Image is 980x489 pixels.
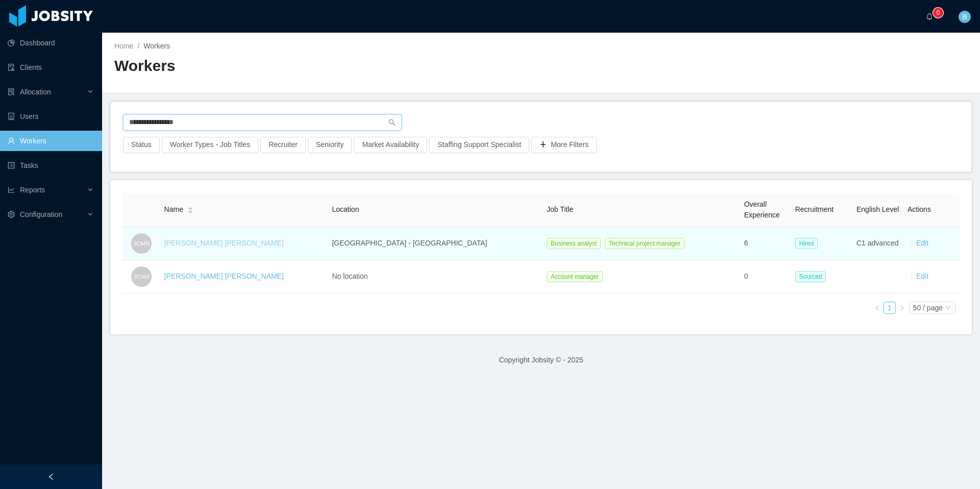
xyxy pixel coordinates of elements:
[102,343,980,378] footer: Copyright Jobsity © - 2025
[913,302,943,313] div: 50 / page
[884,302,896,314] li: 1
[744,200,780,219] span: Overall Experience
[260,137,306,153] button: Recruiter
[795,271,826,282] span: Sourced
[328,260,543,294] td: No location
[429,137,529,153] button: Staffing Support Specialist
[308,137,352,153] button: Seniority
[114,42,133,50] a: Home
[187,205,193,212] div: Sort
[164,272,284,280] a: [PERSON_NAME] [PERSON_NAME]
[8,211,15,218] i: icon: setting
[8,33,94,53] a: icon: pie-chartDashboard
[187,206,193,209] i: icon: caret-up
[605,238,684,249] span: Technical project manager
[740,227,791,260] td: 6
[162,137,258,153] button: Worker Types - Job Titles
[547,205,573,213] span: Job Title
[945,305,951,312] i: icon: down
[328,227,543,260] td: [GEOGRAPHIC_DATA] - [GEOGRAPHIC_DATA]
[8,131,94,151] a: icon: userWorkers
[926,13,933,20] i: icon: bell
[795,239,822,247] a: Hired
[962,11,967,23] span: B
[20,210,62,218] span: Configuration
[874,305,880,311] i: icon: left
[388,119,396,126] i: icon: search
[8,106,94,127] a: icon: robotUsers
[884,302,895,313] a: 1
[187,209,193,212] i: icon: caret-down
[896,302,908,314] li: Next Page
[852,227,903,260] td: C1 advanced
[123,137,160,153] button: Status
[547,271,603,282] span: Account manager
[332,205,359,213] span: Location
[133,235,150,252] span: JCMB
[899,305,905,311] i: icon: right
[856,205,899,213] span: English Level
[933,8,943,18] sup: 0
[354,137,427,153] button: Market Availability
[531,137,597,153] button: icon: plusMore Filters
[871,302,884,314] li: Previous Page
[916,239,928,247] a: Edit
[916,272,928,280] a: Edit
[8,57,94,78] a: icon: auditClients
[8,88,15,95] i: icon: solution
[20,88,51,96] span: Allocation
[795,272,830,280] a: Sourced
[795,238,818,249] span: Hired
[8,155,94,176] a: icon: profileTasks
[137,42,139,50] span: /
[133,268,149,285] span: JCHM
[740,260,791,294] td: 0
[547,238,601,249] span: Business analyst
[795,205,834,213] span: Recruitment
[143,42,170,50] span: Workers
[20,186,45,194] span: Reports
[8,186,15,193] i: icon: line-chart
[164,239,284,247] a: [PERSON_NAME] [PERSON_NAME]
[114,56,541,77] h2: Workers
[164,204,183,215] span: Name
[908,205,931,213] span: Actions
